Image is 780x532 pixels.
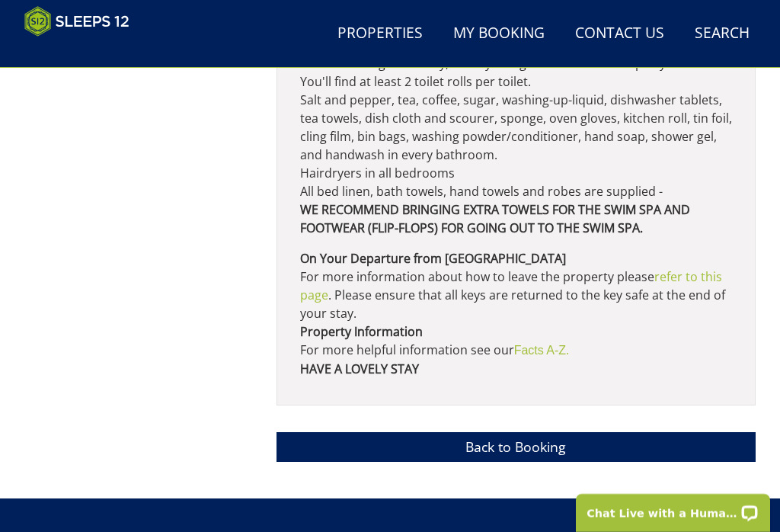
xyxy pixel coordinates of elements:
[689,17,756,51] a: Search
[331,17,429,51] a: Properties
[569,17,670,51] a: Contact Us
[300,250,566,267] strong: On Your Departure from [GEOGRAPHIC_DATA]
[300,249,732,378] p: For more information about how to leave the property please . Please ensure that all keys are ret...
[277,432,756,462] a: Back to Booking
[300,36,732,237] p: There is enough crockery, cutlery and glasses for a dinner party. You'll find at least 2 toilet r...
[300,268,722,303] a: refer to this page
[300,361,419,377] b: HAVE A LOVELY STAY
[566,484,780,532] iframe: LiveChat chat widget
[447,17,551,51] a: My Booking
[17,46,177,59] iframe: Customer reviews powered by Trustpilot
[300,323,423,340] b: Property Information
[300,201,690,236] b: WE RECOMMEND BRINGING EXTRA TOWELS FOR THE SWIM SPA AND FOOTWEAR (FLIP-FLOPS) FOR GOING OUT TO TH...
[514,344,566,357] font: Facts A-Z
[514,341,569,358] a: Facts A-Z.
[24,6,129,37] img: Sleeps 12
